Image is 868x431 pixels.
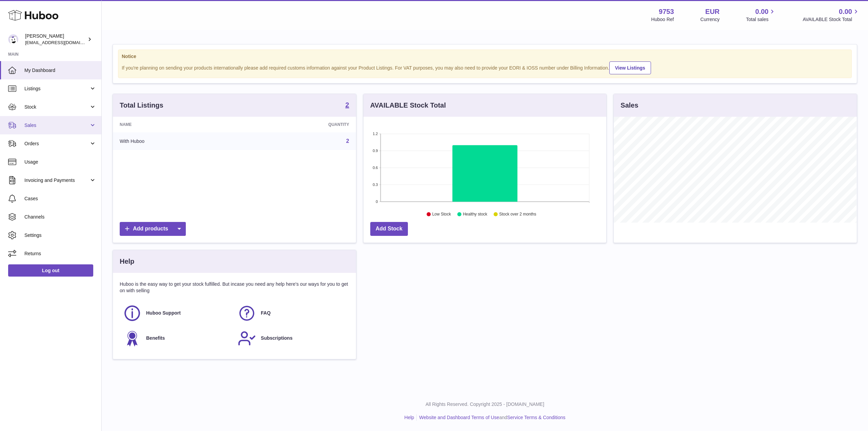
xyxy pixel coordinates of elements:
a: Add products [120,222,186,236]
span: Channels [24,214,96,220]
strong: 9753 [659,7,674,16]
span: Invoicing and Payments [24,177,89,184]
p: All Rights Reserved. Copyright 2025 - [DOMAIN_NAME] [107,401,863,408]
div: [PERSON_NAME] [25,33,86,46]
p: Huboo is the easy way to get your stock fulfilled. But incase you need any help here's our ways f... [120,281,349,294]
span: Cases [24,195,96,202]
span: Settings [24,232,96,239]
th: Name [113,117,241,132]
a: View Listings [609,61,651,74]
a: 2 [346,101,349,110]
span: My Dashboard [24,67,96,74]
span: Orders [24,140,89,147]
span: Huboo Support [146,310,181,316]
h3: Help [120,257,134,266]
strong: 2 [346,101,349,108]
span: 0.00 [755,7,769,16]
text: Low Stock [432,212,451,217]
a: Help [405,415,414,420]
img: info@welovenoni.com [8,34,18,44]
div: If you're planning on sending your products internationally please add required customs informati... [122,60,848,74]
span: AVAILABLE Stock Total [803,16,860,23]
text: 0.3 [373,183,378,187]
span: [EMAIL_ADDRESS][DOMAIN_NAME] [25,40,100,45]
td: With Huboo [113,132,241,150]
a: Subscriptions [238,329,346,348]
a: 0.00 AVAILABLE Stock Total [803,7,860,23]
a: FAQ [238,304,346,322]
text: Stock over 2 months [499,212,536,217]
span: Sales [24,122,89,129]
text: Healthy stock [463,212,488,217]
text: 0.6 [373,166,378,170]
span: Listings [24,86,89,92]
li: and [417,414,565,421]
text: 0.9 [373,149,378,153]
strong: Notice [122,53,848,60]
span: FAQ [261,310,271,316]
span: 0.00 [839,7,852,16]
span: Returns [24,250,96,257]
a: Benefits [123,329,231,348]
text: 1.2 [373,132,378,136]
a: Log out [8,264,93,277]
strong: EUR [705,7,719,16]
h3: Total Listings [120,101,163,110]
th: Quantity [241,117,356,132]
span: Stock [24,104,89,110]
text: 0 [376,200,378,204]
span: Subscriptions [261,335,292,341]
a: Add Stock [370,222,408,236]
span: Usage [24,159,96,165]
div: Currency [701,16,720,23]
a: Service Terms & Conditions [507,415,566,420]
a: Website and Dashboard Terms of Use [419,415,499,420]
div: Huboo Ref [651,16,674,23]
h3: AVAILABLE Stock Total [370,101,446,110]
h3: Sales [620,101,638,110]
a: Huboo Support [123,304,231,322]
span: Total sales [746,16,776,23]
span: Benefits [146,335,165,341]
a: 0.00 Total sales [746,7,776,23]
a: 2 [346,138,349,144]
